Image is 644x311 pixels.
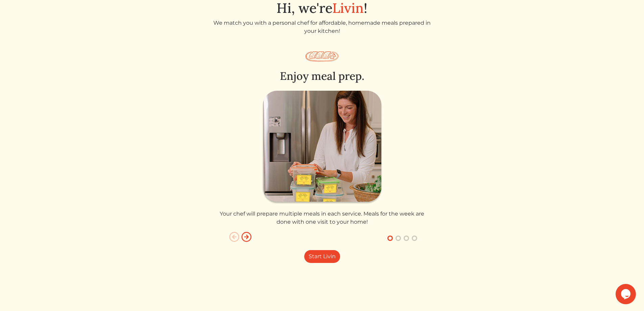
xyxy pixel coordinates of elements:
[262,91,383,204] img: enjoy_meal_prep-36db4eeefb09911d9b3119a13cdedac3264931b53eb4974d467b597d59b39c6d.png
[306,51,338,62] img: salmon_plate-7b7466995c04d3751ae4af77f50094417e75221c2a488d61e9b9888cdcba9572.svg
[616,284,637,304] iframe: chat widget
[241,231,252,242] img: arrow_right_circle-0c737bc566e65d76d80682a015965e9d48686a7e0252d16461ad7fdad8d1263b.svg
[229,231,240,242] img: arrow_left_circle-e85112c684eda759d60b36925cadc85fc21d73bdafaa37c14bdfe87aa8b63651.svg
[213,19,432,35] p: We match you with a personal chef for affordable, homemade meals prepared in your kitchen!
[304,250,340,263] a: Start Livin
[213,210,432,226] p: Your chef will prepare multiple meals in each service. Meals for the week are done with one visit...
[213,70,432,83] h2: Enjoy meal prep.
